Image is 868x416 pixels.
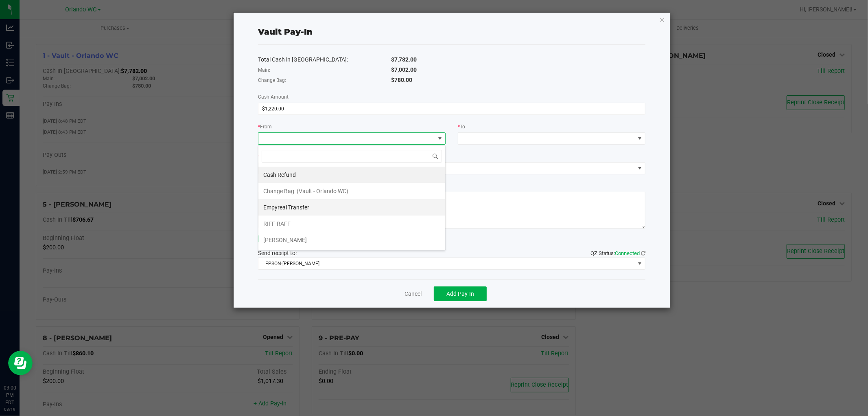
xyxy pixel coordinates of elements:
[434,286,487,301] button: Add Pay-In
[263,172,296,178] span: Cash Refund
[258,77,286,83] span: Change Bag:
[404,290,422,298] a: Cancel
[263,204,309,211] span: Empyreal Transfer
[391,56,417,63] span: $7,782.00
[258,26,313,38] div: Vault Pay-In
[391,77,412,83] span: $780.00
[263,220,291,227] span: RIFF-RAFF
[258,258,635,269] span: EPSON-[PERSON_NAME]
[263,188,294,194] span: Change Bag
[590,250,645,256] span: QZ Status:
[8,351,33,375] iframe: Resource center
[258,56,348,63] span: Total Cash in [GEOGRAPHIC_DATA]:
[258,123,272,130] label: From
[446,291,474,297] span: Add Pay-In
[458,123,465,130] label: To
[258,250,297,256] span: Send receipt to:
[391,66,417,73] span: $7,002.00
[297,188,348,194] span: (Vault - Orlando WC)
[615,250,640,256] span: Connected
[258,94,289,100] span: Cash Amount
[263,237,307,243] span: [PERSON_NAME]
[258,67,270,73] span: Main:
